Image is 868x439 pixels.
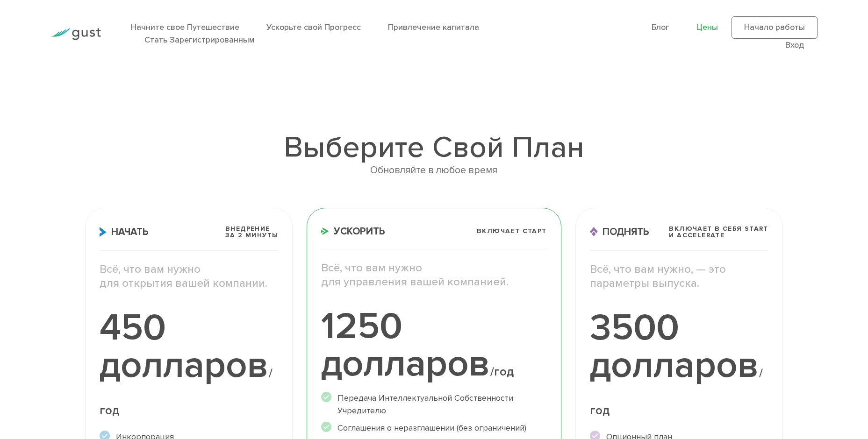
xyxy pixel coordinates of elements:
ya-tr-span: Внедрение [225,225,270,233]
a: Стать Зарегистрированным [144,35,254,45]
ya-tr-span: Всё, что вам нужно [100,262,201,276]
ya-tr-span: Всё, что вам нужно [321,261,422,275]
ya-tr-span: Включает СТАРТ [477,227,547,235]
a: Начало работы [732,16,818,39]
ya-tr-span: Начало работы [744,22,805,32]
ya-tr-span: за 2 минуты [225,231,278,239]
a: Начните свое Путешествие [131,22,239,32]
ya-tr-span: Выберите Свой План [284,130,584,165]
img: Поднять Значок [590,227,598,237]
a: Вход [785,40,804,50]
ya-tr-span: Начать [111,227,149,237]
ya-tr-span: /год [100,366,273,418]
ya-tr-span: Соглашения о неразглашении (без ограничений) [337,423,526,433]
ya-tr-span: Передача Интеллектуальной Собственности Учредителю [337,393,513,416]
ya-tr-span: Всё, что вам нужно, — это [590,262,726,276]
ya-tr-span: 3500 долларов [590,305,759,387]
a: Привлечение капитала [388,22,479,32]
ya-tr-span: /год [590,366,763,418]
ya-tr-span: 450 долларов [100,305,269,387]
img: Значок запуска X2 [100,227,107,237]
ya-tr-span: Включает в себя START [669,225,768,233]
a: Ускорьте свой Прогресс [266,22,361,32]
ya-tr-span: для открытия вашей компании. [100,276,267,290]
ya-tr-span: параметры выпуска. [590,276,699,290]
a: Цены [696,22,718,32]
img: Значок Ускорения [321,227,329,235]
ya-tr-span: Обновляйте в любое время [370,164,497,176]
ya-tr-span: Поднять [603,227,649,237]
ya-tr-span: и ACCELERATE [669,231,725,239]
img: Логотип Gust [50,28,101,40]
ya-tr-span: для управления вашей компанией. [321,275,509,289]
ya-tr-span: Ускорить [334,227,385,236]
a: Блог [652,22,669,32]
ya-tr-span: /год [490,365,514,379]
ya-tr-span: 1250 долларов [321,304,490,386]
